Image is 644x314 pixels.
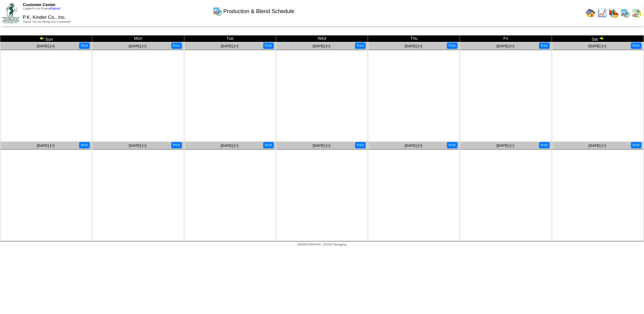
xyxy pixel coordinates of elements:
[447,42,458,49] button: Print
[368,35,460,42] td: Thu
[129,44,146,48] a: [DATE] [+]
[23,15,66,20] span: P.K, Kinder Co., Inc.
[171,42,182,49] button: Print
[0,35,92,42] td: Sun
[92,35,184,42] td: Mon
[221,44,238,48] a: [DATE] [+]
[355,142,366,148] button: Print
[23,2,55,7] span: Customer Center
[589,143,606,148] a: [DATE] [+]
[497,143,514,148] a: [DATE] [+]
[37,143,55,148] a: [DATE] [+]
[609,8,619,18] img: graph.gif
[263,142,274,148] button: Print
[313,143,330,148] a: [DATE] [+]
[313,44,330,48] a: [DATE] [+]
[405,44,422,48] a: [DATE] [+]
[552,35,644,42] td: Sat
[599,36,604,41] img: arrowright.gif
[539,42,550,49] button: Print
[632,8,642,18] img: calendarinout.gif
[276,35,368,42] td: Wed
[263,42,274,49] button: Print
[497,44,514,48] a: [DATE] [+]
[37,44,55,48] a: [DATE] [+]
[23,7,60,10] span: Logged in as Ksakai
[79,142,90,148] button: Print
[405,143,422,148] a: [DATE] [+]
[50,7,60,10] a: (logout)
[2,3,19,23] img: ZoRoCo_Logo(Green%26Foil)%20jpg.webp
[597,8,607,18] img: line_graph.gif
[221,143,238,148] a: [DATE] [+]
[539,142,550,148] button: Print
[355,42,366,49] button: Print
[184,35,276,42] td: Tue
[589,44,606,48] a: [DATE] [+]
[631,142,642,148] button: Print
[586,8,595,18] img: home.gif
[631,42,642,49] button: Print
[79,42,90,49] button: Print
[171,142,182,148] button: Print
[213,6,222,16] img: calendarprod.gif
[620,8,630,18] img: calendarprod.gif
[223,8,294,15] span: Production & Blend Schedule
[447,142,458,148] button: Print
[297,243,346,246] span: [DEMOGRAPHIC_DATA] Packaging
[129,143,146,148] a: [DATE] [+]
[460,35,552,42] td: Fri
[39,36,44,41] img: arrowleft.gif
[23,20,71,24] span: Thank You for Being Our Customer!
